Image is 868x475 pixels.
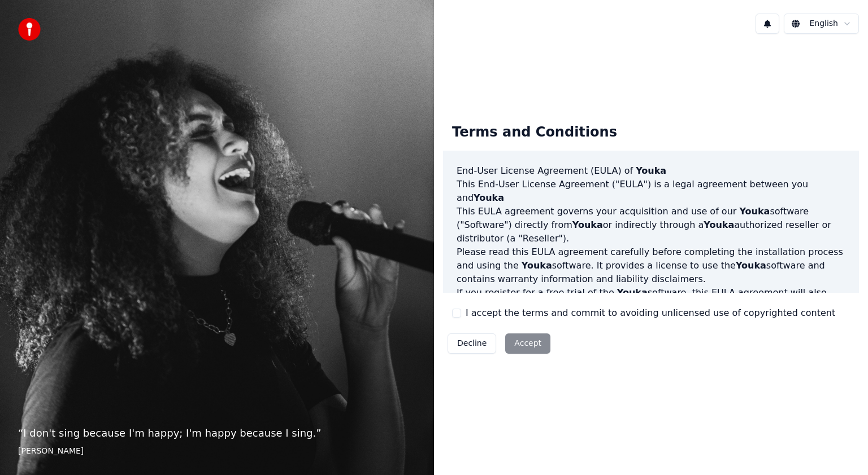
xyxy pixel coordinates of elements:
[572,219,603,230] span: Youka
[522,260,552,271] span: Youka
[457,164,845,178] h3: End-User License Agreement (EULA) of
[474,192,504,203] span: Youka
[457,205,845,245] p: This EULA agreement governs your acquisition and use of our software ("Software") directly from o...
[457,286,845,340] p: If you register for a free trial of the software, this EULA agreement will also govern that trial...
[448,333,496,354] button: Decline
[617,287,648,298] span: Youka
[18,446,416,457] footer: [PERSON_NAME]
[466,306,835,320] label: I accept the terms and commit to avoiding unlicensed use of copyrighted content
[18,18,41,41] img: youka
[736,260,766,271] span: Youka
[704,219,734,230] span: Youka
[457,245,845,286] p: Please read this EULA agreement carefully before completing the installation process and using th...
[457,178,845,205] p: This End-User License Agreement ("EULA") is a legal agreement between you and
[636,165,666,176] span: Youka
[18,425,416,441] p: “ I don't sing because I'm happy; I'm happy because I sing. ”
[443,115,626,151] div: Terms and Conditions
[739,206,770,217] span: Youka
